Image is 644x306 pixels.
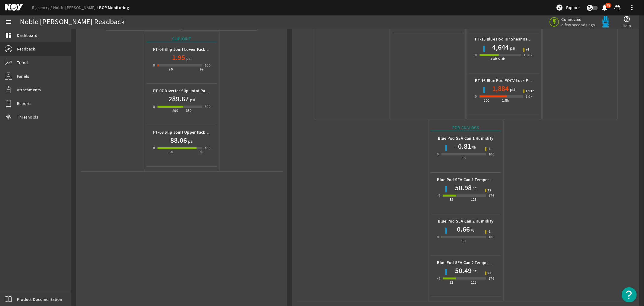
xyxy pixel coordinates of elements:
[20,19,125,25] div: Noble [PERSON_NAME] Readback
[475,52,477,58] div: 0
[489,193,494,199] div: 176
[600,16,612,28] img: Bluepod.svg
[99,5,129,11] a: BOP Monitoring
[471,197,477,203] div: 125
[153,47,233,52] b: PT-06 Slip Joint Lower Packer Air Pressure
[5,32,12,39] mat-icon: dashboard
[450,279,453,285] div: 32
[437,193,441,199] div: -4
[489,151,494,157] div: 100
[488,230,491,234] span: -1
[153,62,155,68] div: 0
[17,32,37,38] span: Dashboard
[170,135,187,145] h1: 88.06
[509,86,515,93] span: psi
[153,129,233,135] b: PT-08 Slip Joint Upper Packer Air Pressure
[462,155,466,161] div: 50
[625,0,639,15] button: more_vert
[502,97,509,103] div: 1.8k
[488,147,491,151] span: -1
[490,56,497,62] div: 3.4k
[437,234,439,240] div: 0
[484,97,489,103] div: 500
[601,5,608,11] button: 78
[562,17,595,22] span: Connected
[153,88,249,94] b: PT-07 Diverter Slip Joint Packer Hydraulic Pressure
[17,87,41,93] span: Attachments
[614,4,621,11] mat-icon: support_agent
[17,46,35,52] span: Readback
[462,238,466,244] div: 50
[488,272,492,275] span: 53
[146,36,217,42] div: Slipjoint
[524,52,533,58] div: 10.0k
[498,56,505,62] div: 5.3k
[456,142,471,151] h1: -0.81
[556,4,563,11] mat-icon: explore
[509,45,515,51] span: psi
[437,260,499,265] b: Blue Pod SEA Can 2 Temperature
[553,3,582,12] button: Explore
[437,151,439,157] div: 0
[489,234,494,240] div: 100
[168,94,189,104] h1: 289.67
[472,186,477,192] span: °F
[526,48,530,52] span: 76
[200,149,204,155] div: 99
[205,104,210,110] div: 500
[53,5,99,10] a: Noble [PERSON_NAME]
[488,189,492,192] span: 52
[186,108,192,114] div: 350
[153,145,155,151] div: 0
[455,183,472,193] h1: 50.98
[475,78,542,83] b: PT-16 Blue Pod POCV Lock Pressure
[566,5,580,11] span: Explore
[622,287,637,302] button: Open Resource Center
[5,18,12,26] mat-icon: menu
[17,60,28,66] span: Trend
[17,73,29,79] span: Panels
[172,53,185,62] h1: 1.95
[455,266,472,275] h1: 50.49
[431,125,501,131] div: Pod Analogs
[169,149,173,155] div: 30
[475,93,477,99] div: 0
[153,104,155,110] div: 0
[32,5,53,10] a: Rigsentry
[562,22,595,28] span: a few seconds ago
[205,145,210,151] div: 100
[470,227,475,233] span: %
[169,66,173,72] div: 30
[17,114,38,120] span: Thresholds
[492,84,509,93] h1: 1,884
[475,36,549,42] b: PT-15 Blue Pod HP Shear Ram Pressure
[200,66,204,72] div: 99
[438,218,494,224] b: Blue Pod SEA Can 2 Humidity
[526,90,534,93] span: 1,937
[438,135,494,141] b: Blue Pod SEA Can 1 Humidity
[457,224,470,234] h1: 0.66
[489,275,494,282] div: 176
[471,279,477,285] div: 125
[601,4,608,11] mat-icon: notifications
[17,100,32,106] span: Reports
[472,269,477,275] span: °F
[205,62,210,68] div: 100
[17,296,62,302] span: Product Documentation
[189,97,195,103] span: psi
[437,177,499,183] b: Blue Pod SEA Can 1 Temperature
[623,15,631,23] mat-icon: help_outline
[623,23,631,29] span: Help
[437,275,441,282] div: -4
[185,55,192,61] span: psi
[471,144,476,150] span: %
[450,197,453,203] div: 32
[172,108,178,114] div: 200
[526,93,533,99] div: 3.0k
[492,42,509,52] h1: 4,644
[187,138,194,144] span: psi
